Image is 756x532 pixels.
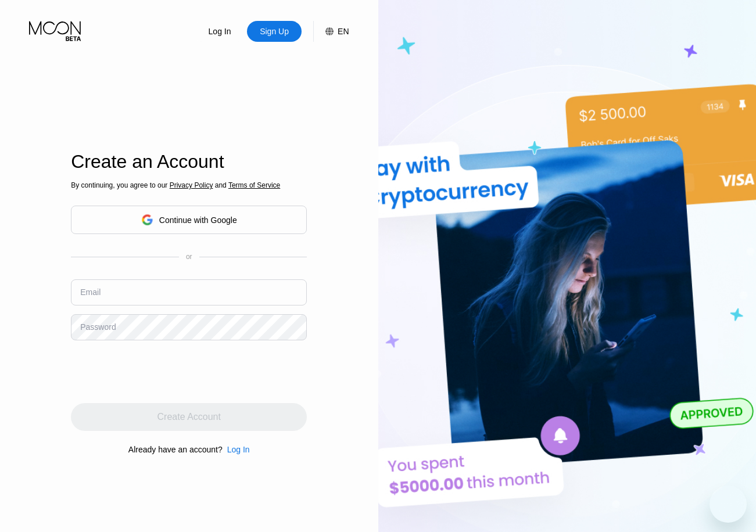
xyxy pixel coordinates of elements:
[207,26,232,37] div: Log In
[186,253,192,261] div: or
[259,26,290,37] div: Sign Up
[710,486,747,523] iframe: Button to launch messaging window
[80,322,116,332] div: Password
[192,21,247,42] div: Log In
[213,181,228,189] span: and
[80,287,101,297] div: Email
[159,215,237,225] div: Continue with Google
[227,445,250,454] div: Log In
[170,181,213,189] span: Privacy Policy
[313,21,349,42] div: EN
[228,181,280,189] span: Terms of Service
[71,151,307,172] div: Create an Account
[223,445,250,454] div: Log In
[71,181,307,189] div: By continuing, you agree to our
[338,27,349,36] div: EN
[128,445,223,454] div: Already have an account?
[71,349,248,394] iframe: reCAPTCHA
[71,206,307,234] div: Continue with Google
[247,21,302,42] div: Sign Up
